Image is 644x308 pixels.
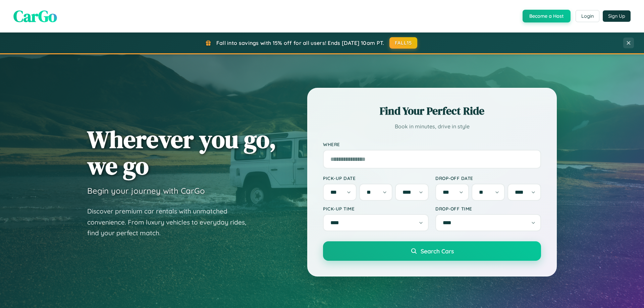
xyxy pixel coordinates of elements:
button: Login [576,10,599,22]
span: CarGo [13,5,57,27]
p: Discover premium car rentals with unmatched convenience. From luxury vehicles to everyday rides, ... [87,206,255,239]
label: Pick-up Time [323,206,429,211]
h2: Find Your Perfect Ride [323,104,541,118]
label: Where [323,141,541,147]
span: Search Cars [421,247,454,255]
button: Sign Up [603,10,631,22]
h3: Begin your journey with CarGo [87,186,205,196]
span: Fall into savings with 15% off for all users! Ends [DATE] 10am PT. [216,40,384,46]
label: Drop-off Time [435,206,541,211]
p: Book in minutes, drive in style [323,122,541,131]
label: Drop-off Date [435,175,541,181]
button: FALL15 [389,37,418,49]
button: Become a Host [523,10,571,22]
h1: Wherever you go, we go [87,126,276,179]
label: Pick-up Date [323,175,429,181]
button: Search Cars [323,241,541,261]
